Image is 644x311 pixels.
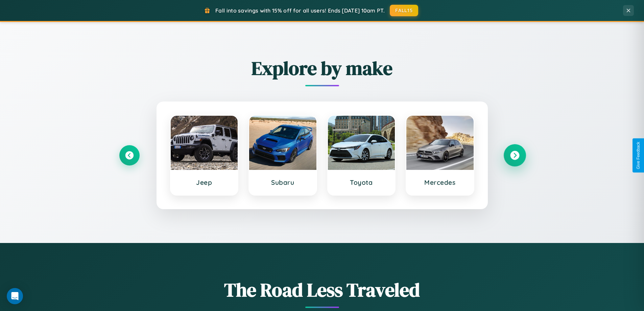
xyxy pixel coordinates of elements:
[119,55,525,81] h2: Explore by make
[335,178,388,186] h3: Toyota
[390,5,418,16] button: FALL15
[636,142,641,169] div: Give Feedback
[215,7,385,14] span: Fall into savings with 15% off for all users! Ends [DATE] 10am PT.
[413,178,467,186] h3: Mercedes
[256,178,310,186] h3: Subaru
[119,277,525,303] h1: The Road Less Traveled
[7,288,23,304] div: Open Intercom Messenger
[177,178,231,186] h3: Jeep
